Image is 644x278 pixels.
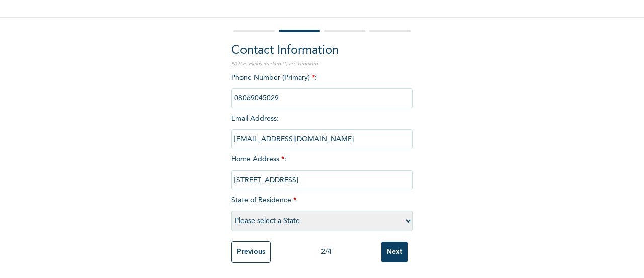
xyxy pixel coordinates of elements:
input: Enter Primary Phone Number [231,88,413,108]
input: Next [381,242,408,262]
input: Enter email Address [231,129,413,149]
p: NOTE: Fields marked (*) are required [231,60,413,68]
input: Previous [231,241,271,263]
span: Home Address : [231,156,413,184]
div: 2 / 4 [271,247,381,257]
span: Email Address : [231,115,413,143]
input: Enter home address [231,170,413,190]
span: State of Residence [231,197,413,225]
span: Phone Number (Primary) : [231,74,413,102]
h2: Contact Information [231,42,413,60]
